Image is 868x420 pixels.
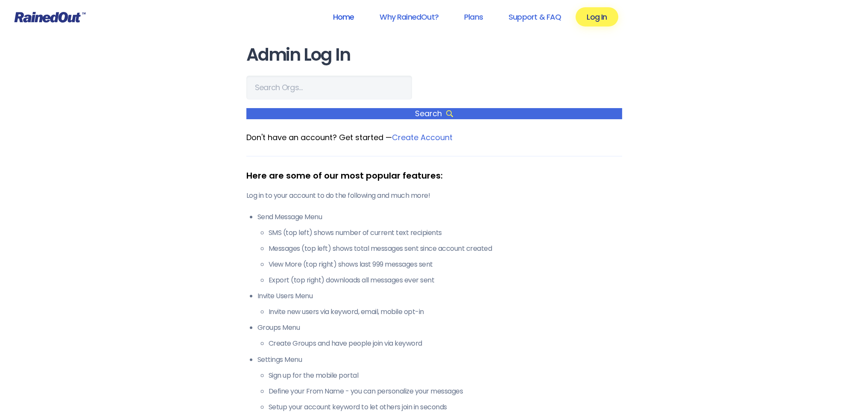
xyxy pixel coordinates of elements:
[269,275,622,285] li: Export (top right) downloads all messages ever sent
[269,386,622,397] li: Define your From Name - you can personalize your messages
[257,291,622,317] li: Invite Users Menu
[321,7,365,26] a: Home
[269,259,622,270] li: View More (top right) shows last 999 messages sent
[246,108,622,119] span: Search
[269,402,622,412] li: Setup your account keyword to let others join in seconds
[257,212,622,285] li: Send Message Menu
[453,7,494,26] a: Plans
[269,338,622,349] li: Create Groups and have people join via keyword
[269,370,622,381] li: Sign up for the mobile portal
[269,244,622,254] li: Messages (top left) shows total messages sent since account created
[246,191,622,201] p: Log in to your account to do the following and much more!
[246,45,622,65] h1: Admin Log In
[576,7,618,26] a: Log In
[392,132,453,143] a: Create Account
[257,323,622,349] li: Groups Menu
[246,169,622,182] div: Here are some of our most popular features:
[257,355,622,412] li: Settings Menu
[497,7,572,26] a: Support & FAQ
[246,76,412,100] input: Search Orgs…
[368,7,450,26] a: Why RainedOut?
[269,307,622,317] li: Invite new users via keyword, email, mobile opt-in
[269,228,622,238] li: SMS (top left) shows number of current text recipients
